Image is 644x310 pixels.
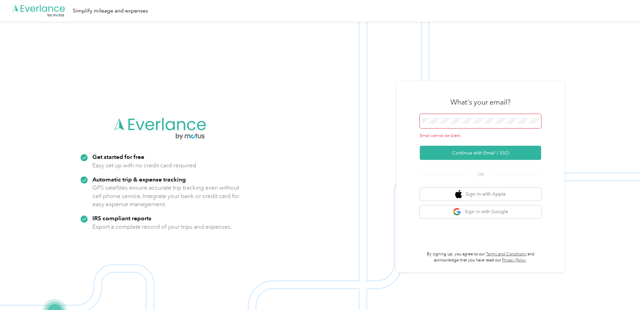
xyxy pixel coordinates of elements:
[420,146,541,160] button: Continue with Email / SSO
[420,205,541,219] button: google logoSign in with Google
[73,7,148,15] div: Simplify mileage and expenses
[92,184,240,208] p: GPS satellites ensure accurate trip tracking even without cell phone service. Integrate your bank...
[455,190,462,198] img: apple logo
[469,171,492,178] span: OR
[453,208,461,216] img: google logo
[450,97,510,107] h3: What's your email?
[502,258,526,263] a: Privacy Policy
[92,176,186,183] strong: Automatic trip & expense tracking
[420,251,541,263] p: By signing up, you agree to our and acknowledge that you have read our .
[92,223,232,231] p: Export a complete record of your trips and expenses.
[92,215,151,222] strong: IRS compliant reports
[92,153,144,160] strong: Get started for free
[420,133,541,139] div: Email cannot be blank
[486,252,526,257] a: Terms and Conditions
[420,188,541,201] button: apple logoSign in with Apple
[92,161,196,170] p: Easy set up with no credit card required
